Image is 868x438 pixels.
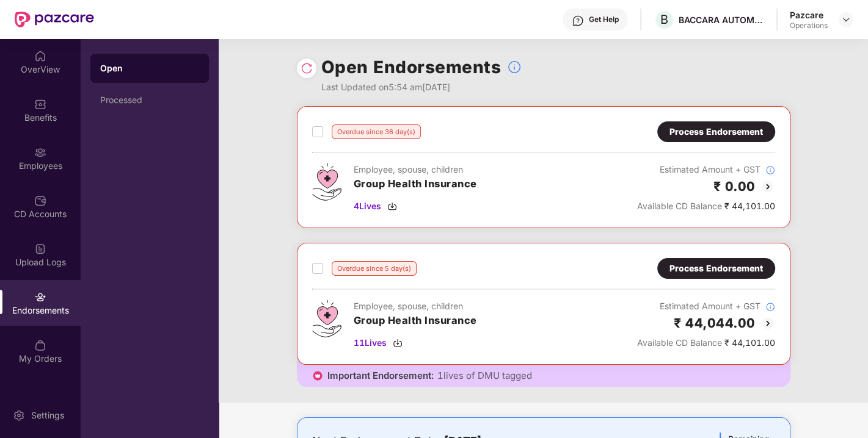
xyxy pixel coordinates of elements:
[637,300,775,313] div: Estimated Amount + GST
[301,62,313,74] img: svg+xml;base64,PHN2ZyBpZD0iUmVsb2FkLTMyeDMyIiB4bWxucz0iaHR0cDovL3d3dy53My5vcmcvMjAwMC9zdmciIHdpZH...
[327,370,434,382] span: Important Endorsement:
[15,12,94,27] img: New Pazcare Logo
[790,9,828,21] div: Pazcare
[507,60,522,74] img: svg+xml;base64,PHN2ZyBpZD0iSW5mb18tXzMyeDMyIiBkYXRhLW5hbWU9IkluZm8gLSAzMngzMiIgeG1sbnM9Imh0dHA6Ly...
[354,300,477,313] div: Employee, spouse, children
[589,15,619,24] div: Get Help
[660,12,668,27] span: B
[312,370,324,382] img: icon
[34,98,46,110] img: svg+xml;base64,PHN2ZyBpZD0iQmVuZWZpdHMiIHhtbG5zPSJodHRwOi8vd3d3LnczLm9yZy8yMDAwL3N2ZyIgd2lkdGg9Ij...
[437,370,532,382] span: 1 lives of DMU tagged
[637,199,775,213] div: ₹ 44,101.00
[100,62,199,74] div: Open
[572,15,584,27] img: svg+xml;base64,PHN2ZyBpZD0iSGVscC0zMngzMiIgeG1sbnM9Imh0dHA6Ly93d3cudzMub3JnLzIwMDAvc3ZnIiB3aWR0aD...
[332,261,417,276] div: Overdue since 5 day(s)
[34,195,46,207] img: svg+xml;base64,PHN2ZyBpZD0iQ0RfQWNjb3VudHMiIGRhdGEtbmFtZT0iQ0QgQWNjb3VudHMiIHhtbG5zPSJodHRwOi8vd3...
[354,199,381,213] span: 4 Lives
[34,146,46,159] img: svg+xml;base64,PHN2ZyBpZD0iRW1wbG95ZWVzIiB4bWxucz0iaHR0cDovL3d3dy53My5vcmcvMjAwMC9zdmciIHdpZHRoPS...
[387,201,397,211] img: svg+xml;base64,PHN2ZyBpZD0iRG93bmxvYWQtMzJ4MzIiIHhtbG5zPSJodHRwOi8vd3d3LnczLm9yZy8yMDAwL3N2ZyIgd2...
[760,179,775,194] img: svg+xml;base64,PHN2ZyBpZD0iQmFjay0yMHgyMCIgeG1sbnM9Imh0dHA6Ly93d3cudzMub3JnLzIwMDAvc3ZnIiB3aWR0aD...
[100,95,199,105] div: Processed
[679,14,764,26] div: BACCARA AUTOMATION AND CONTROL INDIA PRIVATE LIMITED
[760,316,775,331] img: svg+xml;base64,PHN2ZyBpZD0iQmFjay0yMHgyMCIgeG1sbnM9Imh0dHA6Ly93d3cudzMub3JnLzIwMDAvc3ZnIiB3aWR0aD...
[27,409,68,422] div: Settings
[637,201,722,211] span: Available CD Balance
[765,302,775,312] img: svg+xml;base64,PHN2ZyBpZD0iSW5mb18tXzMyeDMyIiBkYXRhLW5hbWU9IkluZm8gLSAzMngzMiIgeG1sbnM9Imh0dHA6Ly...
[321,81,522,94] div: Last Updated on 5:54 am[DATE]
[13,409,25,422] img: svg+xml;base64,PHN2ZyBpZD0iU2V0dGluZy0yMHgyMCIgeG1sbnM9Imh0dHA6Ly93d3cudzMub3JnLzIwMDAvc3ZnIiB3aW...
[354,176,477,192] h3: Group Health Insurance
[669,125,763,138] div: Process Endorsement
[637,163,775,176] div: Estimated Amount + GST
[34,339,46,351] img: svg+xml;base64,PHN2ZyBpZD0iTXlfT3JkZXJzIiBkYXRhLW5hbWU9Ik15IE9yZGVycyIgeG1sbnM9Imh0dHA6Ly93d3cudz...
[393,338,403,348] img: svg+xml;base64,PHN2ZyBpZD0iRG93bmxvYWQtMzJ4MzIiIHhtbG5zPSJodHRwOi8vd3d3LnczLm9yZy8yMDAwL3N2ZyIgd2...
[354,313,477,329] h3: Group Health Insurance
[354,163,477,176] div: Employee, spouse, children
[321,54,501,81] h1: Open Endorsements
[765,165,775,175] img: svg+xml;base64,PHN2ZyBpZD0iSW5mb18tXzMyeDMyIiBkYXRhLW5hbWU9IkluZm8gLSAzMngzMiIgeG1sbnM9Imh0dHA6Ly...
[637,336,775,350] div: ₹ 44,101.00
[354,336,387,350] span: 11 Lives
[332,124,421,139] div: Overdue since 36 day(s)
[34,50,46,62] img: svg+xml;base64,PHN2ZyBpZD0iSG9tZSIgeG1sbnM9Imh0dHA6Ly93d3cudzMub3JnLzIwMDAvc3ZnIiB3aWR0aD0iMjAiIG...
[790,21,828,31] div: Operations
[34,291,46,303] img: svg+xml;base64,PHN2ZyBpZD0iRW5kb3JzZW1lbnRzIiB4bWxucz0iaHR0cDovL3d3dy53My5vcmcvMjAwMC9zdmciIHdpZH...
[637,337,722,348] span: Available CD Balance
[841,15,851,24] img: svg+xml;base64,PHN2ZyBpZD0iRHJvcGRvd24tMzJ4MzIiIHhtbG5zPSJodHRwOi8vd3d3LnczLm9yZy8yMDAwL3N2ZyIgd2...
[669,262,763,275] div: Process Endorsement
[713,176,756,196] h2: ₹ 0.00
[312,163,341,201] img: svg+xml;base64,PHN2ZyB4bWxucz0iaHR0cDovL3d3dy53My5vcmcvMjAwMC9zdmciIHdpZHRoPSI0Ny43MTQiIGhlaWdodD...
[674,313,756,333] h2: ₹ 44,044.00
[34,243,46,255] img: svg+xml;base64,PHN2ZyBpZD0iVXBsb2FkX0xvZ3MiIGRhdGEtbmFtZT0iVXBsb2FkIExvZ3MiIHhtbG5zPSJodHRwOi8vd3...
[312,300,341,337] img: svg+xml;base64,PHN2ZyB4bWxucz0iaHR0cDovL3d3dy53My5vcmcvMjAwMC9zdmciIHdpZHRoPSI0Ny43MTQiIGhlaWdodD...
